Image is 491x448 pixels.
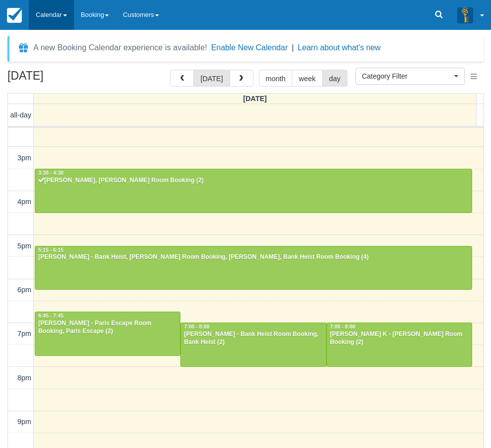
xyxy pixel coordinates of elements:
span: Category Filter [362,71,452,81]
button: month [259,70,293,87]
a: 7:00 - 8:00[PERSON_NAME] - Bank Heist Room Booking, Bank Heist (2) [180,323,326,366]
img: A3 [457,7,473,23]
span: 7:00 - 8:00 [330,324,355,330]
a: 7:00 - 8:00[PERSON_NAME] K - [PERSON_NAME] Room Booking (2) [327,323,472,366]
span: 3pm [17,154,31,162]
div: [PERSON_NAME] - Bank Heist, [PERSON_NAME] Room Booking, [PERSON_NAME], Bank Heist Room Booking (4) [38,253,469,261]
div: [PERSON_NAME], [PERSON_NAME] Room Booking (2) [38,177,469,185]
button: Enable New Calendar [211,43,288,53]
span: [DATE] [243,95,267,103]
a: Learn about what's new [298,43,381,52]
span: 7pm [17,330,31,337]
span: 6:45 - 7:45 [38,313,64,319]
button: week [292,70,323,87]
div: A new Booking Calendar experience is available! [33,42,207,54]
h2: [DATE] [7,70,133,88]
span: 6pm [17,286,31,294]
img: checkfront-main-nav-mini-logo.png [7,8,22,23]
button: day [322,70,347,87]
span: 4pm [17,198,31,206]
span: 3:30 - 4:30 [38,170,64,176]
a: 6:45 - 7:45[PERSON_NAME] - Paris Escape Room Booking, Paris Escape (2) [35,312,180,355]
span: 5:15 - 6:15 [38,247,64,253]
span: 7:00 - 8:00 [184,324,209,330]
div: [PERSON_NAME] - Paris Escape Room Booking, Paris Escape (2) [38,320,177,336]
span: all-day [10,111,31,119]
a: 5:15 - 6:15[PERSON_NAME] - Bank Heist, [PERSON_NAME] Room Booking, [PERSON_NAME], Bank Heist Room... [35,246,472,290]
a: 3:30 - 4:30[PERSON_NAME], [PERSON_NAME] Room Booking (2) [35,169,472,213]
span: 8pm [17,374,31,382]
span: 5pm [17,242,31,250]
span: | [292,43,294,52]
div: [PERSON_NAME] - Bank Heist Room Booking, Bank Heist (2) [183,331,323,346]
button: [DATE] [193,70,230,87]
div: [PERSON_NAME] K - [PERSON_NAME] Room Booking (2) [329,331,469,346]
button: Category Filter [355,68,465,85]
span: 9pm [17,418,31,426]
